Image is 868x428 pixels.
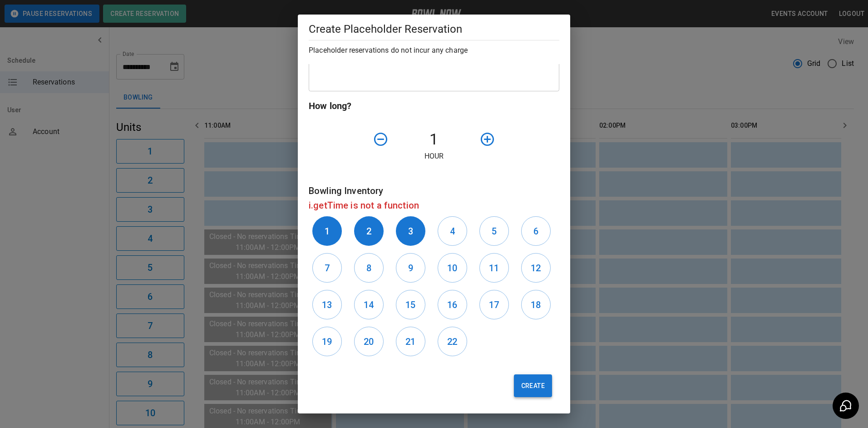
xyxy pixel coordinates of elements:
[447,298,457,312] h6: 16
[450,224,455,239] h6: 4
[514,374,552,397] button: Create
[521,216,551,246] button: 6
[447,261,457,275] h6: 10
[531,261,541,275] h6: 12
[408,224,413,239] h6: 3
[312,327,342,356] button: 19
[479,253,509,283] button: 11
[405,334,415,349] h6: 21
[396,253,425,283] button: 9
[354,290,384,319] button: 14
[489,261,499,275] h6: 11
[309,99,559,113] h6: How long?
[309,184,559,198] h6: Bowling Inventory
[479,216,509,246] button: 5
[521,253,551,283] button: 12
[325,261,330,275] h6: 7
[392,130,476,149] h4: 1
[438,290,467,319] button: 16
[364,334,374,349] h6: 20
[396,216,425,246] button: 3
[354,253,384,283] button: 8
[447,334,457,349] h6: 22
[309,198,559,213] h6: i.getTime is not a function
[521,290,551,319] button: 18
[492,224,497,239] h6: 5
[479,290,509,319] button: 17
[438,327,467,356] button: 22
[396,327,425,356] button: 21
[531,298,541,312] h6: 18
[322,298,332,312] h6: 13
[533,224,538,239] h6: 6
[325,224,330,239] h6: 1
[366,224,371,239] h6: 2
[309,151,559,162] p: Hour
[489,298,499,312] h6: 17
[354,216,384,246] button: 2
[366,261,371,275] h6: 8
[396,290,425,319] button: 15
[364,298,374,312] h6: 14
[322,334,332,349] h6: 19
[438,253,467,283] button: 10
[354,327,384,356] button: 20
[309,44,559,57] h6: Placeholder reservations do not incur any charge
[312,290,342,319] button: 13
[408,261,413,275] h6: 9
[309,22,559,36] h5: Create Placeholder Reservation
[405,298,415,312] h6: 15
[438,216,467,246] button: 4
[312,253,342,283] button: 7
[312,216,342,246] button: 1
